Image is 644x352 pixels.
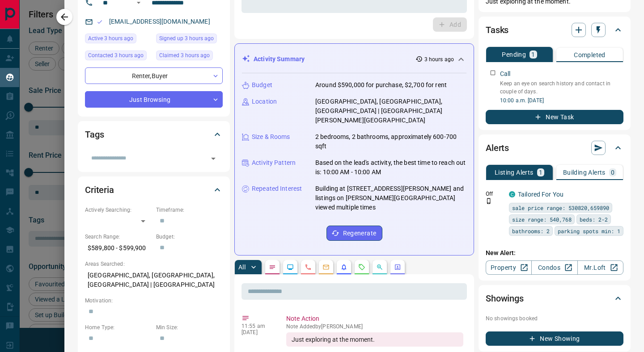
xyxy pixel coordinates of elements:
[315,132,466,151] p: 2 bedrooms, 2 bathrooms, approximately 600-700 sqft
[512,203,609,212] span: sale price range: 530820,659890
[286,314,463,323] p: Note Action
[269,264,276,271] svg: Notes
[531,51,535,58] p: 1
[486,137,623,159] div: Alerts
[509,191,515,197] div: condos.ca
[85,233,152,241] p: Search Range:
[315,80,447,90] p: Around $590,000 for purchase, $2,700 for rent
[252,158,296,168] p: Activity Pattern
[85,34,152,46] div: Mon Sep 15 2025
[486,260,532,275] a: Property
[85,268,223,292] p: [GEOGRAPHIC_DATA], [GEOGRAPHIC_DATA], [GEOGRAPHIC_DATA] | [GEOGRAPHIC_DATA]
[580,215,608,224] span: beds: 2-2
[500,96,623,105] p: 10:00 a.m. [DATE]
[85,206,152,214] p: Actively Searching:
[376,264,383,271] svg: Opportunities
[156,34,223,46] div: Mon Sep 15 2025
[156,206,223,214] p: Timeframe:
[156,233,223,241] p: Budget:
[85,179,223,201] div: Criteria
[574,52,606,58] p: Completed
[305,264,312,271] svg: Calls
[252,184,302,193] p: Repeated Interest
[539,169,542,176] p: 1
[85,183,114,197] h2: Criteria
[286,323,463,330] p: Note Added by [PERSON_NAME]
[486,23,508,37] h2: Tasks
[88,34,133,43] span: Active 3 hours ago
[109,18,210,25] a: [EMAIL_ADDRESS][DOMAIN_NAME]
[156,323,223,331] p: Min Size:
[241,329,273,335] p: [DATE]
[85,260,223,268] p: Areas Searched:
[97,19,103,25] svg: Email Valid
[242,51,466,67] div: Activity Summary3 hours ago
[85,124,223,145] div: Tags
[563,169,606,176] p: Building Alerts
[486,314,623,323] p: No showings booked
[512,226,550,235] span: bathrooms: 2
[159,51,210,60] span: Claimed 3 hours ago
[486,291,524,306] h2: Showings
[85,297,223,305] p: Motivation:
[252,97,277,106] p: Location
[611,169,614,176] p: 0
[500,80,623,96] p: Keep an eye on search history and contact in couple of days.
[322,264,330,271] svg: Emails
[241,323,273,329] p: 11:55 am
[85,50,152,63] div: Mon Sep 15 2025
[340,264,347,271] svg: Listing Alerts
[577,260,623,275] a: Mr.Loft
[486,288,623,309] div: Showings
[88,51,144,60] span: Contacted 3 hours ago
[315,184,466,212] p: Building at [STREET_ADDRESS][PERSON_NAME] and listings on [PERSON_NAME][GEOGRAPHIC_DATA] viewed m...
[286,332,463,347] div: Just exploring at the moment.
[518,191,563,198] a: Tailored For You
[486,248,623,258] p: New Alert:
[326,226,382,241] button: Regenerate
[85,127,104,142] h2: Tags
[486,141,509,155] h2: Alerts
[315,97,466,125] p: [GEOGRAPHIC_DATA], [GEOGRAPHIC_DATA], [GEOGRAPHIC_DATA] | [GEOGRAPHIC_DATA][PERSON_NAME][GEOGRAPH...
[486,19,623,41] div: Tasks
[394,264,401,271] svg: Agent Actions
[238,264,246,270] p: All
[486,190,504,198] p: Off
[495,169,534,176] p: Listing Alerts
[358,264,365,271] svg: Requests
[512,215,572,224] span: size range: 540,768
[254,54,305,64] p: Activity Summary
[85,241,152,256] p: $589,800 - $599,900
[85,91,223,108] div: Just Browsing
[531,260,577,275] a: Condos
[252,80,272,90] p: Budget
[424,55,454,63] p: 3 hours ago
[85,67,223,84] div: Renter , Buyer
[287,264,294,271] svg: Lead Browsing Activity
[159,34,214,43] span: Signed up 3 hours ago
[500,69,511,79] p: Call
[156,50,223,63] div: Mon Sep 15 2025
[486,198,492,204] svg: Push Notification Only
[486,331,623,346] button: New Showing
[252,132,290,142] p: Size & Rooms
[207,152,220,165] button: Open
[315,158,466,177] p: Based on the lead's activity, the best time to reach out is: 10:00 AM - 10:00 AM
[85,323,152,331] p: Home Type:
[502,51,526,58] p: Pending
[486,110,623,124] button: New Task
[558,226,620,235] span: parking spots min: 1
